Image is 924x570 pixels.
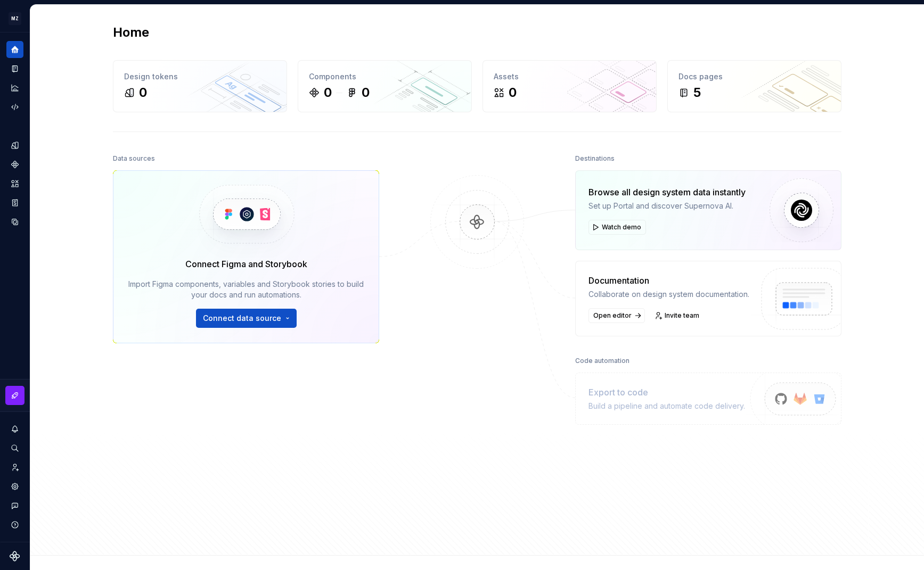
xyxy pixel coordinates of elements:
div: Connect Figma and Storybook [185,258,307,270]
div: Browse all design system data instantly [588,186,746,199]
div: MZ [9,12,21,25]
a: Data sources [6,213,23,230]
a: Code automation [6,98,23,115]
button: Search ⌘K [6,440,23,457]
div: 0 [509,84,517,101]
a: Components00 [298,60,472,112]
div: Documentation [588,274,749,287]
a: Design tokens0 [113,60,287,112]
a: Assets [6,175,23,192]
span: Connect data source [203,313,281,324]
div: 5 [693,84,701,101]
span: Watch demo [602,223,641,232]
a: Components [6,156,23,173]
a: Invite team [6,459,23,476]
a: Assets0 [483,60,657,112]
a: Design tokens [6,137,23,154]
div: Destinations [575,151,615,166]
a: Invite team [651,308,704,323]
svg: Supernova Logo [10,551,20,561]
span: Invite team [665,311,699,320]
div: Components [309,71,461,82]
div: 0 [324,84,332,101]
div: Export to code [588,386,745,399]
a: Open editor [588,308,645,323]
div: Docs pages [678,71,830,82]
div: Set up Portal and discover Supernova AI. [588,201,746,211]
a: Analytics [6,79,23,96]
button: MZ [2,7,28,30]
div: Design tokens [124,71,276,82]
button: Connect data source [196,309,297,328]
a: Documentation [6,60,23,77]
div: 0 [362,84,370,101]
span: Open editor [593,311,632,320]
a: Settings [6,478,23,495]
h2: Home [113,24,149,41]
button: Watch demo [588,220,646,235]
a: Home [6,41,23,58]
div: Import Figma components, variables and Storybook stories to build your docs and run automations. [128,279,364,300]
button: Notifications [6,420,23,437]
div: Collaborate on design system documentation. [588,289,749,300]
div: Build a pipeline and automate code delivery. [588,401,745,411]
button: Contact support [6,497,23,514]
a: Docs pages5 [667,60,841,112]
a: Storybook stories [6,194,23,211]
div: Data sources [113,151,155,166]
div: Assets [494,71,645,82]
div: 0 [139,84,147,101]
div: Code automation [575,353,629,368]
